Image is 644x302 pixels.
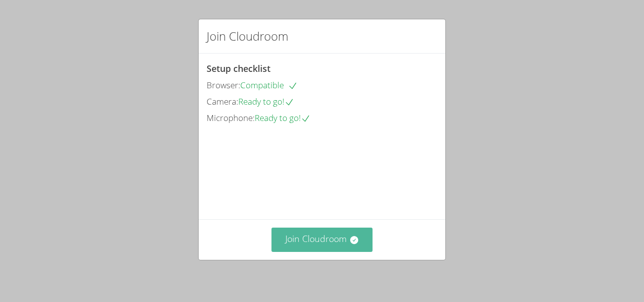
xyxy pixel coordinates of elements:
span: Setup checklist [207,62,270,74]
h2: Join Cloudroom [207,27,288,45]
span: Ready to go! [238,96,294,107]
button: Join Cloudroom [271,228,373,252]
span: Camera: [207,96,238,107]
span: Compatible [240,79,298,91]
span: Microphone: [207,112,255,123]
span: Ready to go! [255,112,311,123]
span: Browser: [207,79,240,91]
